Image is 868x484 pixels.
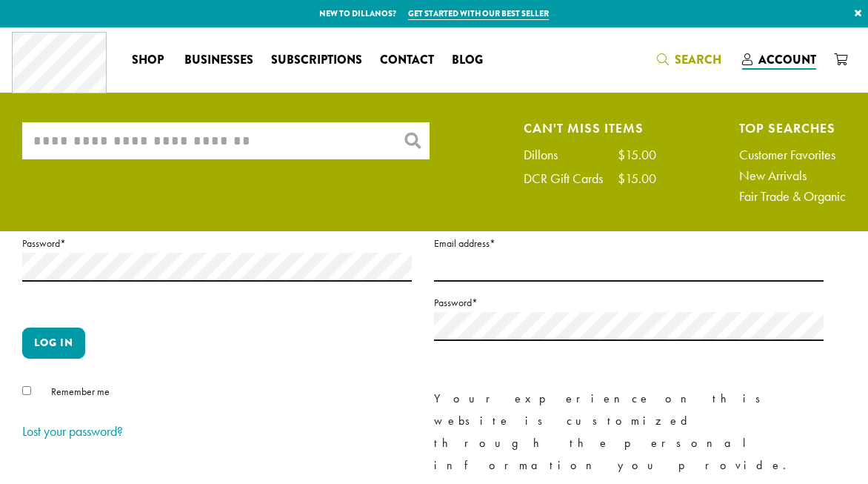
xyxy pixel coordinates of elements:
span: Businesses [184,51,253,70]
h4: Can't Miss Items [524,122,656,133]
div: Dillons [524,148,572,162]
div: $15.00 [618,172,656,185]
a: Shop [123,48,176,72]
span: Blog [452,51,483,70]
a: Customer Favorites [739,148,846,162]
span: Remember me [51,385,110,398]
div: $15.00 [618,148,656,162]
label: Password [434,294,824,312]
label: Password [22,234,412,253]
button: Log in [22,328,85,359]
div: DCR Gift Cards [524,172,618,185]
a: Get started with our best seller [408,7,549,20]
label: Email address [434,234,824,253]
a: Lost your password? [22,422,123,440]
span: Account [758,51,816,68]
span: Search [675,51,721,68]
a: Search [648,47,733,72]
span: Contact [380,51,434,70]
span: Subscriptions [271,51,362,70]
h4: Top Searches [739,122,846,133]
span: Shop [132,51,164,70]
a: New Arrivals [739,169,846,182]
a: Fair Trade & Organic [739,190,846,203]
